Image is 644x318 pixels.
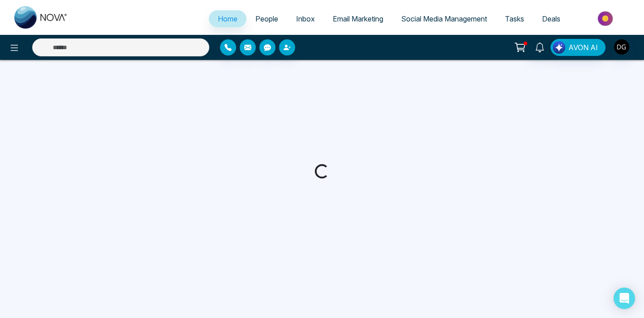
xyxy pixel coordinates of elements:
[553,41,565,54] img: Lead Flow
[392,10,496,27] a: Social Media Management
[533,10,569,27] a: Deals
[287,10,324,27] a: Inbox
[505,14,524,23] span: Tasks
[209,10,246,27] a: Home
[574,8,639,29] img: Market-place.gif
[333,14,383,23] span: Email Marketing
[542,14,560,23] span: Deals
[246,10,287,27] a: People
[496,10,533,27] a: Tasks
[568,42,598,53] span: AVON AI
[296,14,315,23] span: Inbox
[614,39,629,55] img: User Avatar
[551,39,606,56] button: AVON AI
[324,10,392,27] a: Email Marketing
[401,14,487,23] span: Social Media Management
[218,14,237,23] span: Home
[14,6,68,29] img: Nova CRM Logo
[614,288,635,309] div: Open Intercom Messenger
[255,14,278,23] span: People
